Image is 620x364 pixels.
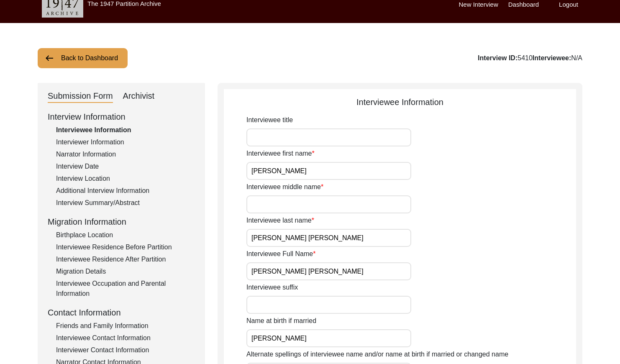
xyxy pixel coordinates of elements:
[44,53,54,63] img: arrow-left.png
[246,249,315,259] label: Interviewee Full Name
[246,182,323,192] label: Interviewee middle name
[56,254,195,264] div: Interviewee Residence After Partition
[246,349,508,359] label: Alternate spellings of interviewee name and/or name at birth if married or changed name
[56,242,195,252] div: Interviewee Residence Before Partition
[56,125,195,135] div: Interviewee Information
[478,53,582,63] div: 5410 N/A
[123,90,155,103] div: Archivist
[478,54,518,62] b: Interview ID:
[56,174,195,184] div: Interview Location
[533,54,571,62] b: Interviewee:
[48,110,195,123] div: Interview Information
[56,333,195,343] div: Interviewee Contact Information
[56,279,195,299] div: Interviewee Occupation and Parental Information
[56,321,195,331] div: Friends and Family Information
[246,215,314,226] label: Interviewee last name
[38,48,128,68] button: Back to Dashboard
[56,230,195,240] div: Birthplace Location
[56,198,195,208] div: Interview Summary/Abstract
[56,161,195,172] div: Interview Date
[246,149,315,159] label: Interviewee first name
[56,345,195,355] div: Interviewer Contact Information
[56,137,195,147] div: Interviewer Information
[48,90,113,103] div: Submission Form
[56,149,195,159] div: Narrator Information
[56,186,195,196] div: Additional Interview Information
[48,215,195,228] div: Migration Information
[246,115,293,125] label: Interviewee title
[224,96,576,108] div: Interviewee Information
[48,306,195,319] div: Contact Information
[56,267,195,277] div: Migration Details
[246,316,316,326] label: Name at birth if married
[246,282,298,292] label: Interviewee suffix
